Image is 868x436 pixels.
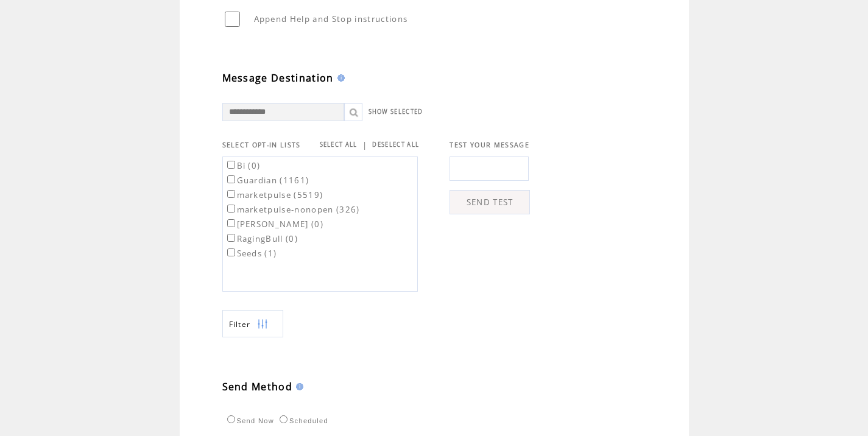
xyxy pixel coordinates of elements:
span: Send Method [222,380,293,393]
img: filters.png [257,311,268,338]
label: [PERSON_NAME] (0) [225,219,324,230]
span: TEST YOUR MESSAGE [450,141,529,149]
label: Guardian (1161) [225,175,309,186]
a: SEND TEST [450,190,530,214]
input: Guardian (1161) [227,175,235,183]
input: marketpulse-nonopen (326) [227,205,235,213]
input: Seeds (1) [227,248,235,256]
input: Bi (0) [227,161,235,169]
label: marketpulse (5519) [225,189,323,200]
span: Message Destination [222,71,334,85]
label: RagingBull (0) [225,233,298,244]
label: Scheduled [277,417,328,424]
span: | [362,139,367,150]
label: Seeds (1) [225,248,277,259]
span: Show filters [229,319,251,329]
label: marketpulse-nonopen (326) [225,204,360,215]
span: Append Help and Stop instructions [254,13,408,24]
label: Send Now [224,417,274,424]
input: [PERSON_NAME] (0) [227,219,235,227]
input: marketpulse (5519) [227,190,235,198]
label: Bi (0) [225,160,261,171]
a: Filter [222,310,283,337]
input: Send Now [227,415,235,423]
a: SHOW SELECTED [369,108,423,116]
input: RagingBull (0) [227,234,235,242]
a: SELECT ALL [320,141,358,149]
img: help.gif [292,383,303,390]
img: help.gif [334,74,345,82]
a: DESELECT ALL [372,141,419,149]
span: SELECT OPT-IN LISTS [222,141,301,149]
input: Scheduled [280,415,288,423]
